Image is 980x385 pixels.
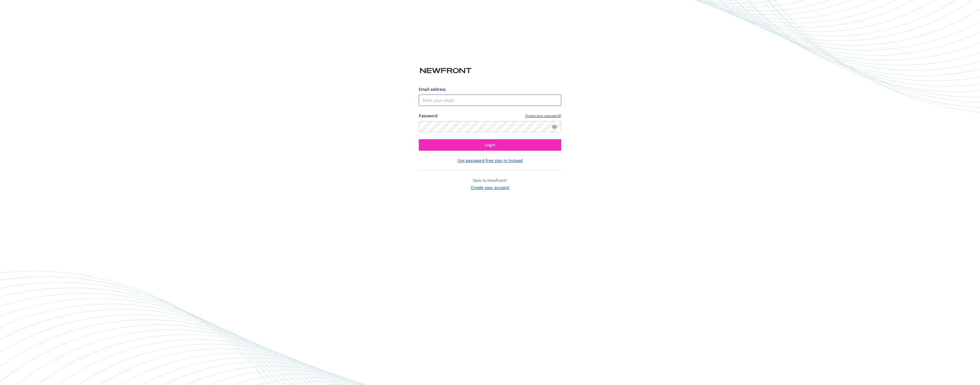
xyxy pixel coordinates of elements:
[473,178,507,183] span: New to Newfront?
[525,113,561,118] a: Forgot your password?
[485,142,495,148] span: Login
[458,157,523,163] button: Use password-free sign in instead
[419,113,438,119] label: Password
[419,121,561,132] input: Enter your password
[419,139,561,151] button: Login
[419,95,561,106] input: Enter your email
[419,66,473,76] img: Newfront logo
[551,123,558,130] a: Show password
[419,87,446,92] span: Email address
[471,183,509,191] button: Create your account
